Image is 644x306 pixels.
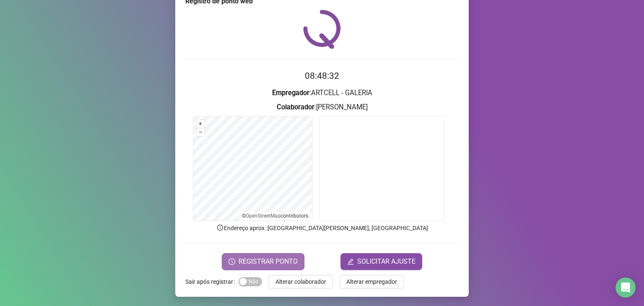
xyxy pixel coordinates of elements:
[305,71,339,81] time: 08:48:32
[277,103,314,111] strong: Colaborador
[275,277,326,286] span: Alterar colaborador
[197,128,205,136] button: –
[346,277,397,286] span: Alterar empregador
[239,257,298,267] span: REGISTRAR PONTO
[303,10,341,49] img: QRPoint
[185,102,459,113] h3: : [PERSON_NAME]
[222,253,304,270] button: REGISTRAR PONTO
[229,258,235,265] span: clock-circle
[347,258,354,265] span: edit
[340,275,404,288] button: Alterar empregador
[269,275,333,288] button: Alterar colaborador
[197,120,205,128] button: +
[185,88,459,99] h3: : ARTCELL - GALERIA
[246,213,280,219] a: OpenStreetMap
[242,213,309,219] li: © contributors.
[340,253,422,270] button: editSOLICITAR AJUSTE
[216,224,224,231] span: info-circle
[615,277,636,298] div: Open Intercom Messenger
[185,223,459,233] p: Endereço aprox. : [GEOGRAPHIC_DATA][PERSON_NAME], [GEOGRAPHIC_DATA]
[272,89,309,97] strong: Empregador
[185,275,239,288] label: Sair após registrar
[357,257,415,267] span: SOLICITAR AJUSTE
